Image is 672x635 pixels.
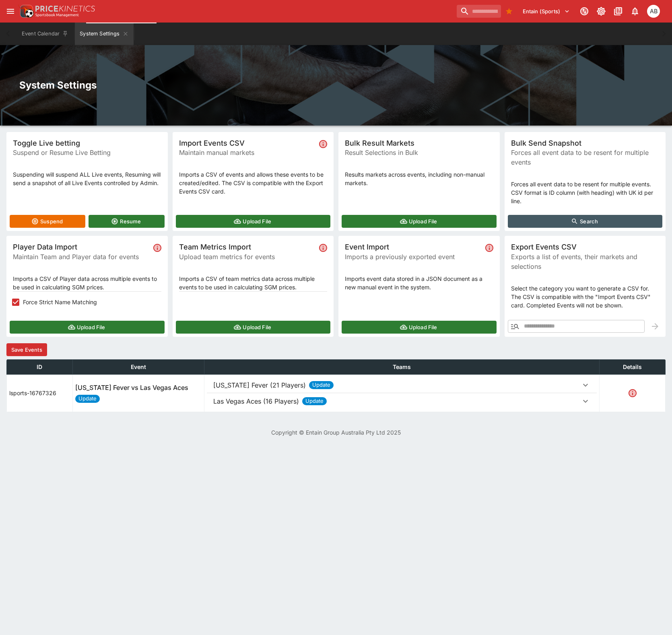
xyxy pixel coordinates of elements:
[511,138,660,148] span: Bulk Send Snapshot
[213,380,306,390] p: [US_STATE] Fever (21 Players)
[13,138,161,148] span: Toggle Live betting
[511,252,660,271] span: Exports a list of events, their markets and selections
[345,242,482,252] span: Event Import
[17,23,73,45] button: Event Calendar
[345,138,493,148] span: Bulk Result Markets
[7,359,73,374] th: ID
[342,321,497,334] button: Upload File
[7,374,73,412] td: lsports-16767326
[176,321,331,334] button: Upload File
[511,242,660,252] span: Export Events CSV
[508,215,663,228] button: Search
[13,274,161,291] p: Imports a CSV of Player data across multiple events to be used in calculating SGM prices.
[594,4,608,19] button: Toggle light/dark mode
[600,359,666,374] th: Details
[511,284,660,309] p: Select the category you want to generate a CSV for. The CSV is compatible with the "Import Events...
[518,5,575,18] button: Select Tenant
[213,396,299,406] p: Las Vegas Aces (16 Players)
[13,170,161,187] p: Suspending will suspend ALL Live events, Resuming will send a snapshot of all Live Events control...
[611,4,625,19] button: Documentation
[645,2,662,20] button: Alex Bothe
[179,242,316,252] span: Team Metrics Import
[207,393,597,409] button: Las Vegas Aces (16 Players) Update
[18,3,34,19] img: PriceKinetics Logo
[75,395,100,403] span: Update
[176,215,331,228] button: Upload File
[19,79,653,91] h2: System Settings
[75,383,188,392] h6: [US_STATE] Fever vs Las Vegas Aces
[75,23,133,45] button: System Settings
[6,343,47,356] button: Save Events
[302,397,327,405] span: Update
[179,252,316,262] span: Upload team metrics for events
[503,5,515,18] button: Bookmarks
[13,148,161,157] span: Suspend or Resume Live Betting
[10,321,165,334] button: Upload File
[35,13,79,17] img: Sportsbook Management
[309,381,334,389] span: Update
[3,4,18,19] button: open drawer
[511,180,660,205] p: Forces all event data to be resent for multiple events. CSV format is ID column (with heading) wi...
[35,6,95,12] img: PriceKinetics
[647,5,660,18] div: Alex Bothe
[345,274,493,291] p: Imports event data stored in a JSON document as a new manual event in the system.
[72,359,204,374] th: Event
[345,148,493,157] span: Result Selections in Bulk
[345,170,493,187] p: Results markets across events, including non-manual markets.
[577,4,592,19] button: Connected to PK
[628,4,642,19] button: Notifications
[207,377,597,393] button: [US_STATE] Fever (21 Players) Update
[457,5,501,18] input: search
[511,148,660,167] span: Forces all event data to be resent for multiple events
[345,252,482,262] span: Imports a previously exported event
[179,138,316,148] span: Import Events CSV
[13,252,150,262] span: Maintain Team and Player data for events
[10,215,85,228] button: Suspend
[23,298,97,306] span: Force Strict Name Matching
[179,148,316,157] span: Maintain manual markets
[179,274,328,291] p: Imports a CSV of team metrics data across multiple events to be used in calculating SGM prices.
[89,215,164,228] button: Resume
[342,215,497,228] button: Upload File
[204,359,600,374] th: Teams
[13,242,150,252] span: Player Data Import
[179,170,328,196] p: Imports a CSV of events and allows these events to be created/edited. The CSV is compatible with ...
